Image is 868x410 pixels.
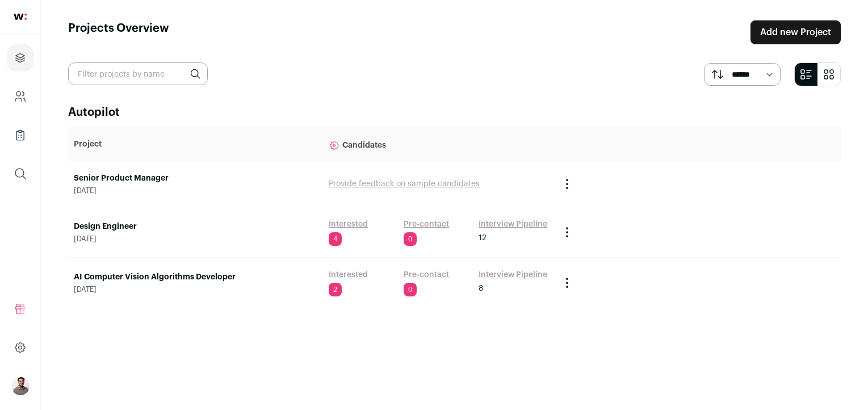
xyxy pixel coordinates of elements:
h1: Projects Overview [68,20,169,44]
a: Interested [329,269,368,281]
button: Project Actions [560,276,574,290]
img: 486088-medium_jpg [11,377,30,395]
span: 4 [329,232,342,246]
a: Company and ATS Settings [7,83,33,110]
a: Interested [329,219,368,230]
input: Filter projects by name [68,62,208,85]
button: Project Actions [560,225,574,239]
a: Company Lists [7,122,33,149]
button: Project Actions [560,177,574,191]
span: 0 [404,283,417,296]
span: 0 [404,232,417,246]
p: Project [74,139,317,150]
a: Pre-contact [404,219,449,230]
a: Provide feedback on sample candidates [329,180,480,188]
a: Interview Pipeline [479,219,547,230]
a: Pre-contact [404,269,449,281]
img: wellfound-shorthand-0d5821cbd27db2630d0214b213865d53afaa358527fdda9d0ea32b1df1b89c2c.svg [14,14,27,20]
a: Projects [7,44,33,72]
a: Design Engineer [74,221,317,232]
span: [DATE] [74,186,317,195]
a: Senior Product Manager [74,173,317,184]
a: Add new Project [750,20,841,44]
p: Candidates [329,133,549,156]
button: Open dropdown [11,377,30,395]
span: 2 [329,283,342,296]
span: [DATE] [74,235,317,244]
span: 8 [479,283,483,294]
a: Interview Pipeline [479,269,547,281]
a: AI Computer Vision Algorithms Developer [74,271,317,283]
span: [DATE] [74,285,317,294]
h2: Autopilot [68,104,841,120]
span: 12 [479,232,487,244]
